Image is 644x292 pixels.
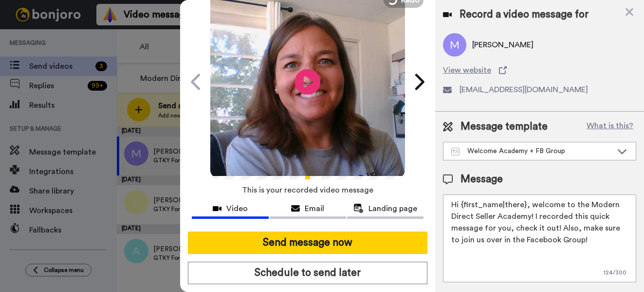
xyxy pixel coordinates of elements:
span: Message [460,172,503,187]
button: Schedule to send later [188,262,427,284]
button: Send message now [188,232,427,254]
span: Email [305,203,324,214]
button: What is this? [584,119,636,134]
span: Landing page [368,203,417,214]
span: Message template [460,119,548,134]
textarea: Hi {first_name|there}, welcome to the Modern Direct Seller Academy! I recorded this quick message... [443,195,636,282]
a: View website [443,64,636,76]
div: Welcome Academy + FB Group [451,146,612,156]
span: Video [226,203,248,214]
span: View website [443,64,491,76]
img: Message-temps.svg [451,148,460,156]
span: [EMAIL_ADDRESS][DOMAIN_NAME] [460,84,588,96]
span: This is your recorded video message [242,179,373,201]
